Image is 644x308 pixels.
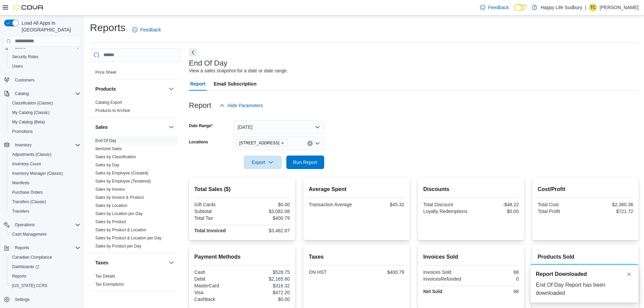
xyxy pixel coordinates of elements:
[189,139,208,145] label: Locations
[9,62,25,70] a: Users
[315,141,320,146] button: Open list of options
[228,102,263,109] span: Hide Parameters
[7,108,83,117] button: My Catalog (Classic)
[194,185,290,193] h2: Total Sales ($)
[95,259,166,266] button: Taxes
[423,202,470,207] div: Total Discount
[309,185,404,193] h2: Average Spent
[194,228,226,233] strong: Total Invoiced
[12,221,38,229] button: Operations
[243,276,290,282] div: $2,165.60
[95,154,136,160] span: Sales by Classification
[1,89,83,98] button: Catalog
[358,269,404,275] div: $400.79
[9,188,46,196] a: Purchase Orders
[12,64,23,69] span: Users
[9,263,42,271] a: Dashboards
[9,53,41,61] a: Security Roles
[7,98,83,108] button: Classification (Classic)
[95,219,126,224] span: Sales by Product
[423,289,443,294] strong: Net Sold
[7,169,83,178] button: Inventory Manager (Classic)
[472,269,519,275] div: 68
[423,185,519,193] h2: Discounts
[286,156,324,169] button: Run Report
[514,11,515,11] span: Dark Mode
[95,138,116,143] a: End Of Day
[95,244,141,248] a: Sales by Product per Day
[95,108,130,113] a: Products to Archive
[189,67,288,74] div: View a sales snapshot for a date or date range.
[12,76,80,84] span: Customers
[95,195,144,200] span: Sales by Invoice & Product
[1,75,83,85] button: Customers
[95,162,119,168] span: Sales by Day
[189,59,228,67] h3: End Of Day
[7,117,83,127] button: My Catalog (Beta)
[95,243,141,249] span: Sales by Product per Day
[309,269,355,275] div: ON HST
[12,100,53,106] span: Classification (Classic)
[95,282,124,287] a: Tax Exemptions
[307,141,313,146] button: Clear input
[536,270,587,278] span: Report Downloaded
[12,274,26,279] span: Reports
[140,26,161,33] span: Feedback
[243,202,290,207] div: $0.00
[536,270,633,278] div: Notification
[95,187,125,192] span: Sales by Invoice
[9,160,44,168] a: Inventory Count
[244,156,282,169] button: Export
[95,70,116,75] a: Price Sheet
[243,269,290,275] div: $528.75
[15,77,34,83] span: Customers
[194,276,241,282] div: Debit
[194,253,290,261] h2: Payment Methods
[90,137,181,253] div: Sales
[95,228,146,232] a: Sales by Product & Location
[472,276,519,282] div: 0
[7,150,83,159] button: Adjustments (Classic)
[95,86,116,92] h3: Products
[12,90,80,98] span: Catalog
[95,211,143,216] a: Sales by Location per Day
[514,4,528,11] input: Dark Mode
[95,100,122,105] a: Catalog Export
[189,101,211,110] h3: Report
[7,197,83,207] button: Transfers (Classic)
[12,54,38,60] span: Security Roles
[95,86,166,92] button: Products
[7,262,83,271] a: Dashboards
[167,259,175,267] button: Taxes
[239,140,280,146] span: [STREET_ADDRESS]
[167,85,175,93] button: Products
[129,23,164,37] a: Feedback
[12,190,43,195] span: Purchase Orders
[309,253,404,261] h2: Taxes
[538,185,633,193] h2: Cost/Profit
[95,138,116,143] span: End Of Day
[9,99,56,107] a: Classification (Classic)
[12,295,80,304] span: Settings
[12,264,39,269] span: Dashboards
[95,100,122,105] span: Catalog Export
[236,139,288,147] span: 3045 Old Highway 69 Unit 2
[9,169,80,177] span: Inventory Manager (Classic)
[9,150,54,159] a: Adjustments (Classic)
[90,68,181,79] div: Pricing
[7,271,83,281] button: Reports
[7,230,83,239] button: Cash Management
[95,203,127,208] a: Sales by Location
[95,179,151,184] a: Sales by Employee (Tendered)
[12,232,46,237] span: Cash Management
[7,253,83,262] button: Canadian Compliance
[95,259,109,266] h3: Taxes
[538,253,633,261] h2: Products Sold
[217,99,266,112] button: Hide Parameters
[90,21,125,34] h1: Reports
[472,202,519,207] div: -$48.22
[95,108,130,113] span: Products to Archive
[95,70,116,75] span: Price Sheet
[95,219,126,224] a: Sales by Product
